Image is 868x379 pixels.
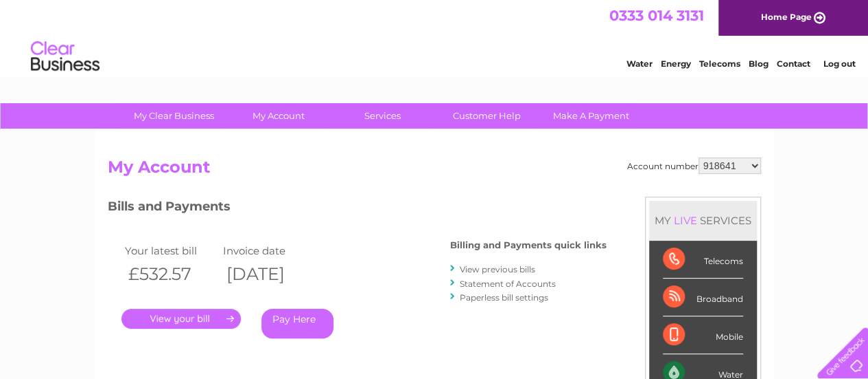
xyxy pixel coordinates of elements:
h2: My Account [108,158,761,184]
a: View previous bills [460,264,535,274]
img: logo.png [30,36,100,78]
th: [DATE] [220,260,318,288]
a: Log out [823,58,855,69]
a: Make A Payment [535,103,648,129]
a: My Clear Business [117,103,231,129]
h4: Billing and Payments quick links [450,240,607,250]
div: MY SERVICES [649,201,757,240]
a: 0333 014 3131 [609,7,704,24]
div: Mobile [663,316,743,354]
a: My Account [222,103,335,129]
div: Clear Business is a trading name of Verastar Limited (registered in [GEOGRAPHIC_DATA] No. 3667643... [110,8,759,67]
a: Contact [777,58,810,69]
a: Customer Help [430,103,543,129]
a: Water [626,58,653,69]
div: Broadband [663,279,743,316]
div: Telecoms [663,241,743,279]
a: Services [326,103,439,129]
a: Pay Here [261,309,333,338]
th: £532.57 [121,260,220,288]
a: Statement of Accounts [460,279,556,289]
a: Telecoms [699,58,740,69]
td: Your latest bill [121,241,220,260]
a: Blog [749,58,769,69]
td: Invoice date [220,241,318,260]
h3: Bills and Payments [108,197,607,221]
a: Paperless bill settings [460,292,548,303]
a: . [121,309,241,329]
a: Energy [661,58,691,69]
div: Account number [627,158,761,174]
div: LIVE [671,214,700,227]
